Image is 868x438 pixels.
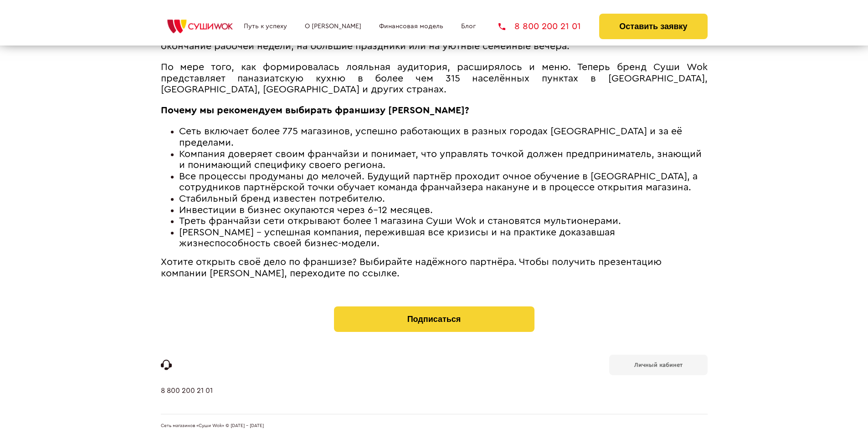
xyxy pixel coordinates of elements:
a: Путь к успеху [244,23,287,30]
strong: Почему мы рекомендуем выбирать франшизу [PERSON_NAME]? [161,106,469,115]
a: Блог [461,23,476,30]
button: Подписаться [334,306,534,332]
span: Инвестиции в бизнес окупаются через 6-12 месяцев. [179,205,433,215]
a: Личный кабинет [609,355,708,375]
span: 8 800 200 21 01 [514,22,581,31]
button: Оставить заявку [599,14,707,39]
a: 8 800 200 21 01 [498,22,581,31]
span: Все процессы продуманы до мелочей. Будущий партнёр проходит очное обучение в [GEOGRAPHIC_DATA], а... [179,172,698,193]
span: По мере того, как формировалась лояльная аудитория, расширялось и меню. Теперь бренд Суши Wok пре... [161,62,708,94]
span: Треть франчайзи сети открывают более 1 магазина Суши Wok и становятся мультионерами. [179,216,621,226]
a: Финансовая модель [379,23,443,30]
a: О [PERSON_NAME] [305,23,361,30]
b: Личный кабинет [634,362,683,368]
span: Стабильный бренд известен потребителю. [179,194,385,204]
span: Сеть включает более 775 магазинов, успешно работающих в разных городах [GEOGRAPHIC_DATA] и за её ... [179,127,682,148]
span: Хотите открыть своё дело по франшизе? Выбирайте надёжного партнёра. Чтобы получить презентацию ко... [161,257,662,278]
span: [PERSON_NAME] – успешная компания, пережившая все кризисы и на практике доказавшая жизнеспособнос... [179,228,615,249]
span: Компания доверяет своим франчайзи и понимает, что управлять точкой должен предприниматель, знающи... [179,149,702,170]
a: 8 800 200 21 01 [161,387,213,414]
span: Сеть магазинов «Суши Wok» © [DATE] - [DATE] [161,423,264,429]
